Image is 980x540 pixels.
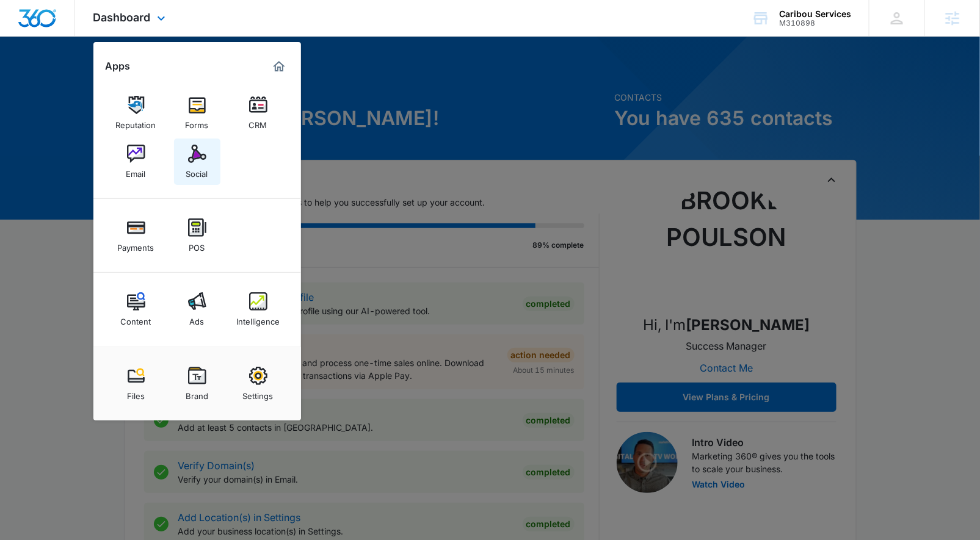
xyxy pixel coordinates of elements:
[127,385,145,401] div: Files
[106,60,131,72] h2: Apps
[235,90,281,136] a: CRM
[186,163,208,179] div: Social
[126,163,146,179] div: Email
[779,9,851,19] div: account name
[190,311,205,326] div: Ads
[174,90,220,136] a: Forms
[113,139,159,185] a: Email
[113,90,159,136] a: Reputation
[174,212,220,259] a: POS
[269,57,289,76] a: Marketing 360® Dashboard
[116,114,156,130] div: Reputation
[189,237,205,253] div: POS
[235,361,281,407] a: Settings
[779,19,851,27] div: account id
[243,385,274,401] div: Settings
[235,286,281,333] a: Intelligence
[174,139,220,185] a: Social
[113,286,159,333] a: Content
[236,311,280,326] div: Intelligence
[113,361,159,407] a: Files
[174,361,220,407] a: Brand
[186,385,208,401] div: Brand
[186,114,209,130] div: Forms
[121,311,151,326] div: Content
[113,212,159,259] a: Payments
[118,237,154,253] div: Payments
[93,11,151,24] span: Dashboard
[249,114,267,130] div: CRM
[174,286,220,333] a: Ads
